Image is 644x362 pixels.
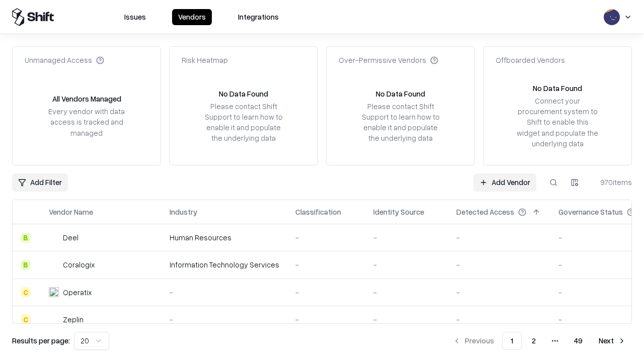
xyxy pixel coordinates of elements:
div: - [170,314,279,325]
div: - [373,232,440,243]
div: Human Resources [170,232,279,243]
div: Governance Status [558,207,623,217]
div: Industry [170,207,197,217]
img: Operatix [49,287,59,297]
div: No Data Found [376,88,425,99]
img: Zeplin [49,314,59,324]
div: - [295,287,357,298]
div: C [21,314,31,324]
p: Results per page: [12,335,70,346]
div: Coralogix [63,259,95,270]
a: Add Vendor [473,173,536,192]
div: C [21,287,31,297]
div: Operatix [63,287,92,298]
div: Offboarded Vendors [496,55,565,65]
button: Add Filter [12,173,68,192]
div: Unmanaged Access [25,55,104,65]
div: Please contact Shift Support to learn how to enable it and populate the underlying data [202,101,285,144]
div: Classification [295,207,341,217]
div: Please contact Shift Support to learn how to enable it and populate the underlying data [359,101,442,144]
div: Connect your procurement system to Shift to enable this widget and populate the underlying data [516,96,599,149]
div: 970 items [592,177,632,188]
div: All Vendors Managed [52,94,121,104]
div: Risk Heatmap [182,55,228,65]
div: Detected Access [456,207,514,217]
div: - [295,232,357,243]
div: Identity Source [373,207,424,217]
div: - [456,259,542,270]
div: B [21,260,31,270]
div: No Data Found [533,83,582,94]
img: Coralogix [49,260,59,270]
div: Deel [63,232,78,243]
div: - [295,259,357,270]
button: Vendors [172,9,212,25]
div: - [456,314,542,325]
div: Vendor Name [49,207,93,217]
nav: pagination [447,332,632,350]
button: 2 [524,332,544,350]
div: Over-Permissive Vendors [339,55,438,65]
div: Zeplin [63,314,84,325]
button: Integrations [232,9,285,25]
div: - [456,287,542,298]
div: - [373,314,440,325]
button: 1 [502,332,522,350]
div: - [295,314,357,325]
div: Information Technology Services [170,259,279,270]
div: B [21,233,31,243]
button: Issues [118,9,152,25]
div: No Data Found [219,88,268,99]
button: Next [593,332,632,350]
img: Deel [49,233,59,243]
div: - [170,287,279,298]
div: - [373,259,440,270]
div: - [456,232,542,243]
div: - [373,287,440,298]
div: Every vendor with data access is tracked and managed [45,106,128,138]
button: 49 [566,332,591,350]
